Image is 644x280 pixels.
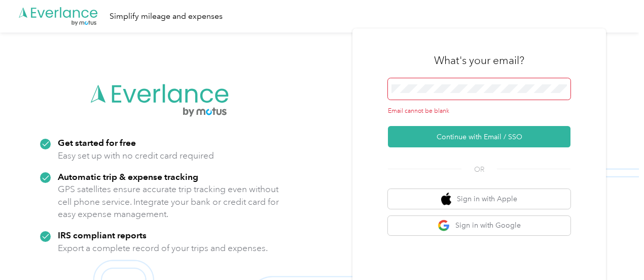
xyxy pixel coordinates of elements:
[388,189,570,209] button: apple logoSign in with Apple
[388,126,570,147] button: Continue with Email / SSO
[434,53,524,68] h3: What's your email?
[58,171,198,182] strong: Automatic trip & expense tracking
[461,164,497,175] span: OR
[441,193,451,205] img: apple logo
[58,183,279,221] p: GPS satellites ensure accurate trip tracking even without cell phone service. Integrate your bank...
[58,149,214,162] p: Easy set up with no credit card required
[58,137,136,148] strong: Get started for free
[438,220,450,232] img: google logo
[388,216,570,236] button: google logoSign in with Google
[58,242,268,255] p: Export a complete record of your trips and expenses.
[388,107,570,116] div: Email cannot be blank
[110,10,223,23] div: Simplify mileage and expenses
[58,230,147,240] strong: IRS compliant reports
